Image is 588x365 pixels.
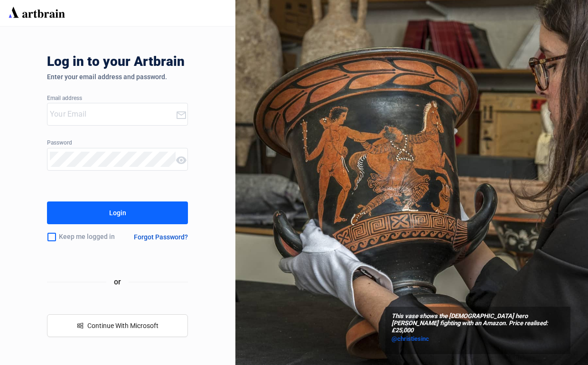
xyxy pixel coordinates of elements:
[47,73,188,81] div: Enter your email address and password.
[77,322,84,329] span: windows
[392,334,564,344] a: @christiesinc
[87,322,159,329] span: Continue With Microsoft
[47,227,125,247] div: Keep me logged in
[106,276,129,288] span: or
[50,107,176,122] input: Your Email
[392,313,564,334] span: This vase shows the [DEMOGRAPHIC_DATA] hero [PERSON_NAME] fighting with an Amazon. Price realised...
[392,335,429,342] span: @christiesinc
[109,205,126,220] div: Login
[47,54,332,73] div: Log in to your Artbrain
[47,201,188,224] button: Login
[47,140,188,146] div: Password
[47,95,188,102] div: Email address
[47,314,188,337] button: windowsContinue With Microsoft
[134,233,188,241] div: Forgot Password?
